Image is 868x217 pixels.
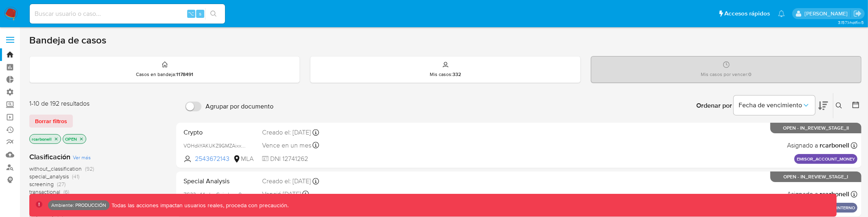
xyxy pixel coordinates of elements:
[853,9,862,18] a: Salir
[109,202,289,209] p: Todas las acciones impactan usuarios reales, proceda con precaución.
[778,10,785,17] a: Notificaciones
[205,8,222,20] button: search-icon
[51,204,106,207] p: Ambiente: PRODUCCIÓN
[805,10,851,17] p: ramiro.carbonell@mercadolibre.com.co
[30,9,225,19] input: Buscar usuario o caso...
[199,10,201,17] span: s
[724,9,770,18] span: Accesos rápidos
[188,10,194,17] span: ⌥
